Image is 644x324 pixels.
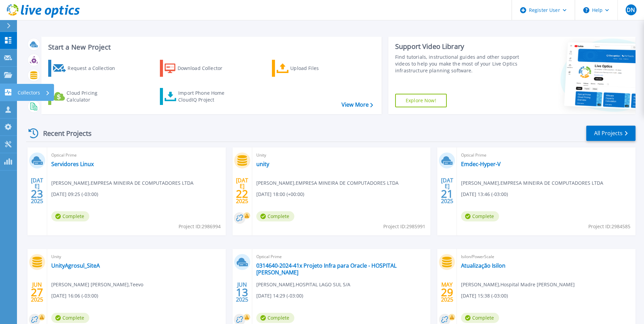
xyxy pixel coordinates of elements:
[236,280,249,305] div: JUN 2025
[48,43,373,51] h3: Start a New Project
[256,211,294,221] span: Complete
[31,280,43,305] div: JUN 2025
[51,161,94,167] a: Servidores Linux
[256,161,269,167] a: unity
[178,90,231,103] div: Import Phone Home CloudIQ Project
[48,88,124,105] a: Cloud Pricing Calculator
[461,281,575,288] span: [PERSON_NAME] , Hospital Madre [PERSON_NAME]
[179,223,221,230] span: Project ID: 2986994
[461,179,603,187] span: [PERSON_NAME] , EMPRESA MINEIRA DE COMPUTADORES LTDA
[441,178,454,203] div: [DATE] 2025
[395,94,447,107] a: Explore Now!
[236,178,249,203] div: [DATE] 2025
[342,102,373,108] a: View More
[51,262,100,269] a: UnityAgrosul_SiteA
[588,223,630,230] span: Project ID: 2984585
[441,191,453,197] span: 21
[51,191,98,198] span: [DATE] 09:25 (-03:00)
[586,126,636,141] a: All Projects
[160,60,236,77] a: Download Collector
[461,151,631,159] span: Optical Prime
[383,223,425,230] span: Project ID: 2985991
[48,60,124,77] a: Request a Collection
[461,313,499,323] span: Complete
[461,191,508,198] span: [DATE] 13:46 (-03:00)
[272,60,348,77] a: Upload Files
[461,262,505,269] a: Atualização Isilon
[51,253,222,260] span: Unity
[68,61,122,75] div: Request a Collection
[441,289,453,295] span: 29
[18,84,40,102] p: Collectors
[461,161,501,167] a: Emdec-Hyper-V
[461,211,499,221] span: Complete
[31,289,43,295] span: 27
[236,289,248,295] span: 13
[256,262,427,276] a: 0314640-2024-41x Projeto Infra para Oracle - HOSPITAL [PERSON_NAME]
[256,281,350,288] span: [PERSON_NAME] , HOSPITAL LAGO SUL S/A
[236,191,248,197] span: 22
[461,253,631,260] span: Isilon/PowerScale
[67,90,121,103] div: Cloud Pricing Calculator
[256,253,427,260] span: Optical Prime
[51,211,89,221] span: Complete
[178,61,232,75] div: Download Collector
[627,7,635,13] span: DN
[256,313,294,323] span: Complete
[395,42,521,51] div: Support Video Library
[461,292,508,300] span: [DATE] 15:38 (-03:00)
[256,292,303,300] span: [DATE] 14:29 (-03:00)
[31,191,43,197] span: 23
[26,125,101,142] div: Recent Projects
[256,179,399,187] span: [PERSON_NAME] , EMPRESA MINEIRA DE COMPUTADORES LTDA
[441,280,454,305] div: MAY 2025
[395,54,521,74] div: Find tutorials, instructional guides and other support videos to help you make the most of your L...
[51,292,98,300] span: [DATE] 16:06 (-03:00)
[51,313,89,323] span: Complete
[256,191,304,198] span: [DATE] 18:00 (+00:00)
[31,178,43,203] div: [DATE] 2025
[51,281,143,288] span: [PERSON_NAME] [PERSON_NAME] , Teevo
[51,179,194,187] span: [PERSON_NAME] , EMPRESA MINEIRA DE COMPUTADORES LTDA
[51,151,222,159] span: Optical Prime
[256,151,427,159] span: Unity
[290,61,345,75] div: Upload Files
